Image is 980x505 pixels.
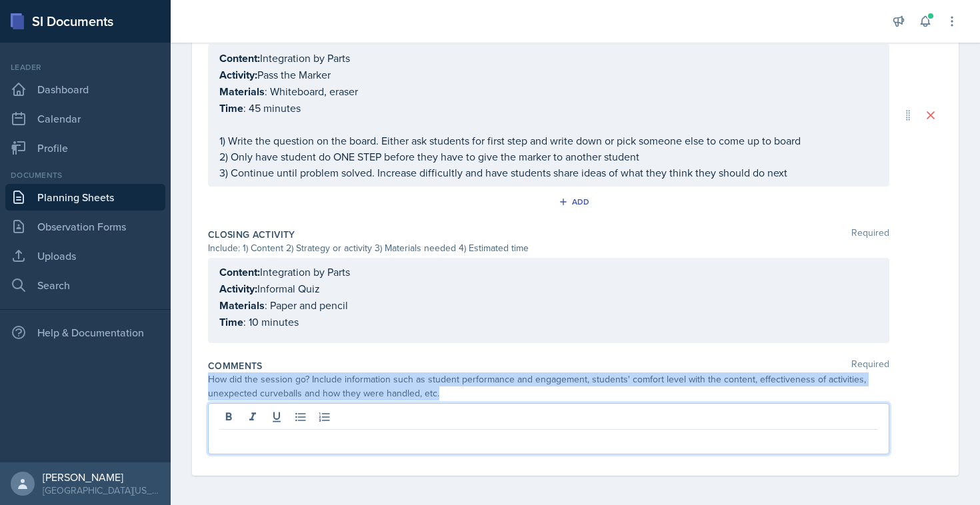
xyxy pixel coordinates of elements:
[851,359,889,372] span: Required
[219,297,878,314] p: : Paper and pencil
[219,67,878,83] p: Pass the Marker
[219,101,243,116] strong: Time
[5,184,165,211] a: Planning Sheets
[219,314,878,330] p: : 10 minutes
[219,84,265,99] strong: Materials
[208,372,889,400] div: How did the session go? Include information such as student performance and engagement, students'...
[219,100,878,117] p: : 45 minutes
[219,149,878,165] p: 2) Only have student do ONE STEP before they have to give the marker to another student
[5,76,165,103] a: Dashboard
[561,197,590,207] div: Add
[208,359,263,372] label: Comments
[219,280,878,297] p: Informal Quiz
[219,50,878,67] p: Integration by Parts
[5,135,165,161] a: Profile
[5,213,165,240] a: Observation Forms
[5,243,165,269] a: Uploads
[851,228,889,241] span: Required
[219,83,878,100] p: : Whiteboard, eraser
[219,298,265,313] strong: Materials
[554,192,597,212] button: Add
[208,241,889,255] div: Include: 1) Content 2) Strategy or activity 3) Materials needed 4) Estimated time
[208,228,295,241] label: Closing Activity
[219,264,260,280] strong: Content:
[43,470,160,484] div: [PERSON_NAME]
[5,105,165,132] a: Calendar
[5,272,165,298] a: Search
[219,281,257,296] strong: Activity:
[219,264,878,280] p: Integration by Parts
[219,165,878,181] p: 3) Continue until problem solved. Increase difficultly and have students share ideas of what they...
[5,319,165,346] div: Help & Documentation
[43,484,160,497] div: [GEOGRAPHIC_DATA][US_STATE] in [GEOGRAPHIC_DATA]
[219,51,260,66] strong: Content:
[5,61,165,73] div: Leader
[219,67,257,83] strong: Activity:
[5,169,165,181] div: Documents
[219,133,878,149] p: 1) Write the question on the board. Either ask students for first step and write down or pick som...
[219,314,243,330] strong: Time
